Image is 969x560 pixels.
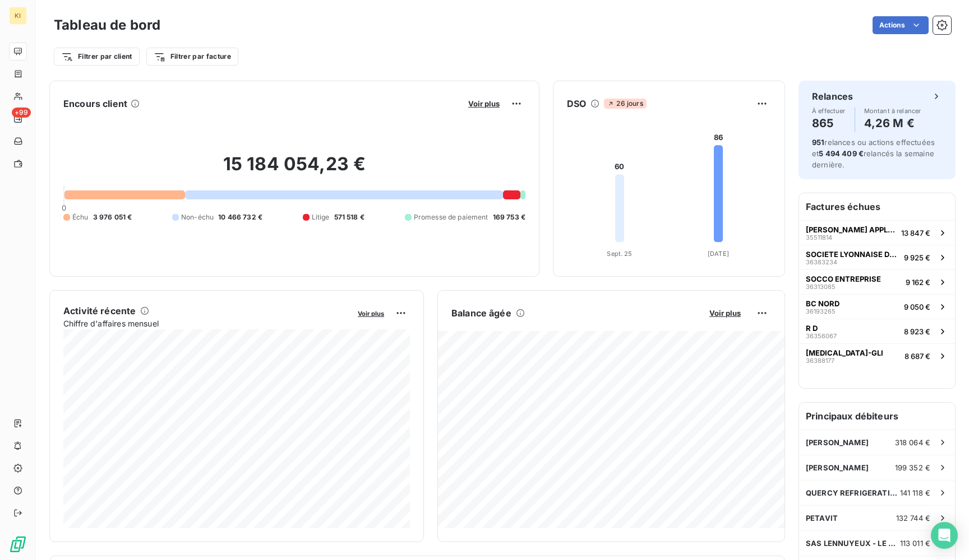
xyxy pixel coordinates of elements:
span: 36193265 [806,308,836,315]
span: Voir plus [358,310,384,318]
span: 10 466 732 € [218,212,262,222]
span: +99 [12,108,31,118]
span: 199 352 € [895,463,930,472]
span: 951 [812,138,824,147]
span: R D [806,324,818,333]
span: 9 050 € [904,302,930,311]
span: relances ou actions effectuées et relancés la semaine dernière. [812,138,935,169]
span: PETAVIT [806,514,838,522]
span: SOCCO ENTREPRISE [806,274,881,283]
button: R D363560678 923 € [799,319,955,343]
span: À effectuer [812,108,846,114]
span: Voir plus [709,309,741,318]
span: 36383234 [806,259,837,265]
button: Voir plus [354,308,387,318]
span: [PERSON_NAME] APPLICATION [806,225,897,234]
span: 13 847 € [901,228,930,237]
h6: Relances [812,90,853,103]
h6: Activité récente [63,304,136,318]
span: 9 162 € [906,278,930,287]
span: 3 976 051 € [93,212,132,222]
span: 571 518 € [334,212,364,222]
h4: 865 [812,114,846,132]
span: 8 923 € [904,327,930,336]
span: Échu [72,212,89,222]
span: Litige [312,212,330,222]
h2: 15 184 054,23 € [63,153,525,186]
span: 26 jours [604,99,646,109]
tspan: Sept. 25 [607,250,632,258]
div: KI [9,7,27,25]
tspan: [DATE] [708,250,729,258]
button: Actions [873,16,929,34]
div: Open Intercom Messenger [931,522,958,549]
span: SAS LENNUYEUX - LE FOLL [806,539,900,548]
span: Promesse de paiement [414,212,488,222]
h6: Balance âgée [451,306,511,320]
span: Voir plus [468,99,500,108]
span: 0 [62,203,66,212]
span: 113 011 € [900,539,930,548]
span: [PERSON_NAME] [806,463,869,472]
button: [PERSON_NAME] APPLICATION3551181413 847 € [799,220,955,245]
button: [MEDICAL_DATA]-GLI363881778 687 € [799,343,955,368]
span: 141 118 € [900,488,930,497]
h6: Principaux débiteurs [799,403,955,430]
h6: Factures échues [799,193,955,220]
span: Chiffre d'affaires mensuel [63,318,350,329]
h4: 4,26 M € [864,114,921,132]
span: 36388177 [806,357,834,364]
img: Logo LeanPay [9,535,27,553]
span: 8 687 € [905,352,930,361]
span: 36313085 [806,283,836,290]
button: BC NORD361932659 050 € [799,294,955,319]
h6: DSO [567,97,586,110]
button: Voir plus [706,308,744,318]
span: 132 744 € [896,514,930,522]
span: 169 753 € [493,212,525,222]
span: SOCIETE LYONNAISE DE TRAVAUX PUBLICS [806,250,899,259]
button: Filtrer par facture [146,48,238,66]
span: BC NORD [806,299,839,308]
button: Voir plus [465,99,503,109]
span: QUERCY REFRIGERATION [806,488,900,497]
h6: Encours client [63,97,127,110]
span: 35511814 [806,234,832,241]
button: Filtrer par client [54,48,140,66]
span: 36356067 [806,333,837,339]
span: 9 925 € [904,253,930,262]
button: SOCCO ENTREPRISE363130859 162 € [799,269,955,294]
span: Montant à relancer [864,108,921,114]
button: SOCIETE LYONNAISE DE TRAVAUX PUBLICS363832349 925 € [799,245,955,269]
span: Non-échu [181,212,214,222]
span: [PERSON_NAME] [806,438,869,447]
span: [MEDICAL_DATA]-GLI [806,348,883,357]
h3: Tableau de bord [54,15,160,35]
span: 318 064 € [895,438,930,447]
span: 5 494 409 € [819,149,864,158]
